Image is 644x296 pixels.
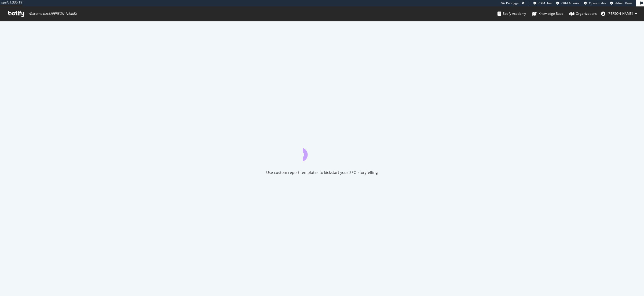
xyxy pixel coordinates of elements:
[266,170,378,175] div: Use custom report templates to kickstart your SEO storytelling
[561,1,580,5] span: CRM Account
[539,1,552,5] span: CRM User
[533,1,552,5] a: CRM User
[303,142,341,161] div: animation
[532,6,563,21] a: Knowledge Base
[589,1,606,5] span: Open in dev
[584,1,606,5] a: Open in dev
[608,11,633,16] span: Lucas Oriot
[532,11,563,16] div: Knowledge Base
[28,12,77,16] span: Welcome back, [PERSON_NAME] !
[497,6,526,21] a: Botify Academy
[501,1,521,5] div: Viz Debugger:
[569,6,597,21] a: Organizations
[556,1,580,5] a: CRM Account
[497,11,526,16] div: Botify Academy
[615,1,632,5] span: Admin Page
[610,1,632,5] a: Admin Page
[597,9,641,18] button: [PERSON_NAME]
[569,11,597,16] div: Organizations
